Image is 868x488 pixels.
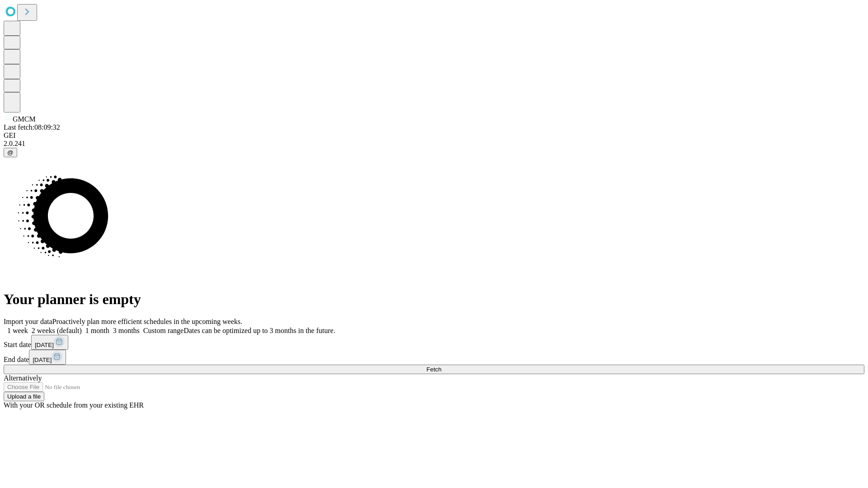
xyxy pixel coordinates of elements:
[4,335,864,350] div: Start date
[143,327,184,334] span: Custom range
[7,327,28,334] span: 1 week
[7,149,14,156] span: @
[4,123,60,131] span: Last fetch: 08:09:32
[33,357,52,363] span: [DATE]
[31,335,68,350] button: [DATE]
[426,366,441,373] span: Fetch
[52,318,242,325] span: Proactively plan more efficient schedules in the upcoming weeks.
[4,140,864,148] div: 2.0.241
[184,327,335,334] span: Dates can be optimized up to 3 months in the future.
[13,115,36,123] span: GMCM
[32,327,82,334] span: 2 weeks (default)
[4,365,864,374] button: Fetch
[35,342,54,348] span: [DATE]
[113,327,140,334] span: 3 months
[4,392,44,401] button: Upload a file
[4,318,52,325] span: Import your data
[29,350,66,365] button: [DATE]
[4,131,864,140] div: GEI
[4,374,42,382] span: Alternatively
[4,401,144,409] span: With your OR schedule from your existing EHR
[4,350,864,365] div: End date
[4,148,17,157] button: @
[4,291,864,308] h1: Your planner is empty
[85,327,109,334] span: 1 month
